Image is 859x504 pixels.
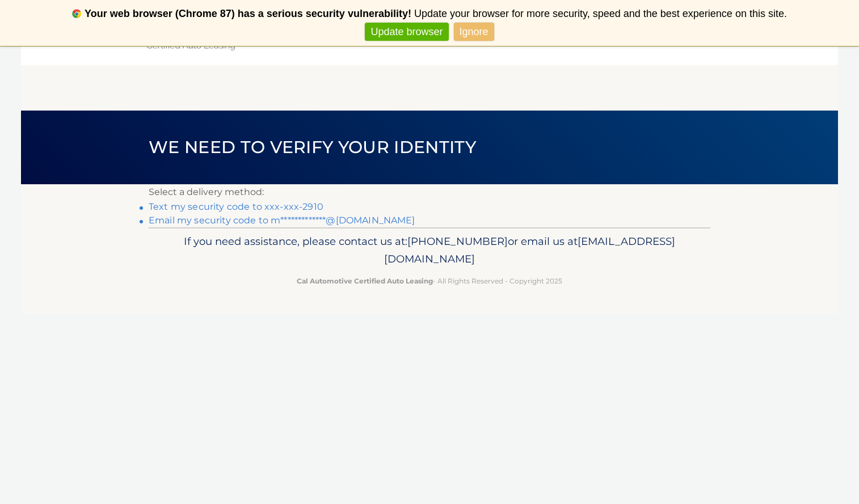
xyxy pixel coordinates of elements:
[85,8,411,19] b: Your web browser (Chrome 87) has a serious security vulnerability!
[149,201,323,212] a: Text my security code to xxx-xxx-2910
[149,137,476,158] span: We need to verify your identity
[414,8,787,19] span: Update your browser for more security, speed and the best experience on this site.
[156,232,703,269] p: If you need assistance, please contact us at: or email us at
[407,235,508,248] span: [PHONE_NUMBER]
[365,23,448,41] a: Update browser
[156,275,703,287] p: - All Rights Reserved - Copyright 2025
[297,277,433,285] strong: Cal Automotive Certified Auto Leasing
[454,23,494,41] a: Ignore
[149,184,710,200] p: Select a delivery method:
